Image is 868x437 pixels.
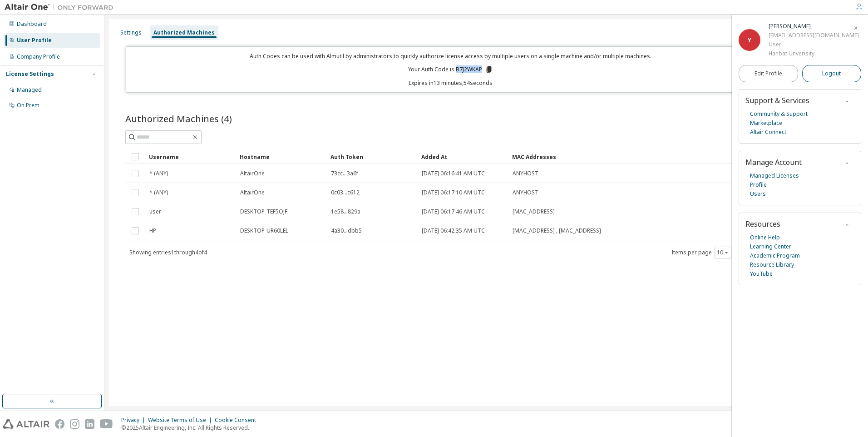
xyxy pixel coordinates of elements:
[750,233,780,242] a: Online Help
[85,419,94,429] img: linkedin.svg
[17,20,47,28] div: Dashboard
[17,102,39,109] div: On Prem
[125,112,232,125] span: Authorized Machines (4)
[513,170,538,177] span: ANYHOST
[240,208,287,215] span: DESKTOP-TEF5OJF
[513,227,601,234] span: [MAC_ADDRESS] , [MAC_ADDRESS]
[331,170,358,177] span: 73cc...3a6f
[100,419,113,429] img: youtube.svg
[513,189,538,196] span: ANYHOST
[330,149,414,164] div: Auth Token
[331,208,360,215] span: 1e58...829a
[750,269,773,278] a: YouTube
[745,95,809,105] span: Support & Services
[240,189,265,196] span: AltairOne
[3,419,49,429] img: altair_logo.svg
[149,149,232,164] div: Username
[750,189,766,199] a: Users
[148,417,215,424] div: Website Terms of Use
[769,49,859,58] div: Hanbat Unverisity
[750,242,791,251] a: Learning Center
[769,22,859,31] div: Yoon Seokil
[739,65,798,82] a: Edit Profile
[132,52,770,60] p: Auth Codes can be used with Almutil by administrators to quickly authorize license access by mult...
[17,37,52,44] div: User Profile
[408,65,493,74] p: Your Auth Code is: B7J2WKAP
[70,419,79,429] img: instagram.svg
[149,227,156,234] span: HP
[750,251,800,260] a: Academic Program
[422,189,485,196] span: [DATE] 06:17:10 AM UTC
[769,31,859,40] div: [EMAIL_ADDRESS][DOMAIN_NAME]
[17,53,60,60] div: Company Profile
[421,149,505,164] div: Added At
[6,70,54,78] div: License Settings
[422,208,485,215] span: [DATE] 06:17:46 AM UTC
[750,128,786,137] a: Altair Connect
[55,419,64,429] img: facebook.svg
[5,3,118,12] img: Altair One
[512,149,752,164] div: MAC Addresses
[750,260,794,269] a: Resource Library
[129,248,207,256] span: Showing entries 1 through 4 of 4
[153,29,215,36] div: Authorized Machines
[331,189,360,196] span: 0c03...c612
[149,170,168,177] span: * (ANY)
[769,40,859,49] div: User
[422,227,485,234] span: [DATE] 06:42:35 AM UTC
[17,86,42,94] div: Managed
[120,29,142,36] div: Settings
[240,170,265,177] span: AltairOne
[121,417,148,424] div: Privacy
[132,79,770,87] p: Expires in 13 minutes, 54 seconds
[750,180,767,189] a: Profile
[513,208,555,215] span: [MAC_ADDRESS]
[121,424,261,432] p: © 2025 Altair Engineering, Inc. All Rights Reserved.
[755,70,782,77] span: Edit Profile
[240,149,323,164] div: Hostname
[422,170,485,177] span: [DATE] 06:16:41 AM UTC
[745,219,780,229] span: Resources
[822,69,841,78] span: Logout
[717,249,729,256] button: 10
[671,247,731,258] span: Items per page
[745,157,802,167] span: Manage Account
[750,119,782,128] a: Marketplace
[750,171,799,180] a: Managed Licenses
[240,227,288,234] span: DESKTOP-UR60LEL
[149,208,161,215] span: user
[331,227,362,234] span: 4a30...dbb5
[750,109,808,119] a: Community & Support
[802,65,862,82] button: Logout
[748,36,751,44] span: Y
[215,417,261,424] div: Cookie Consent
[149,189,168,196] span: * (ANY)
